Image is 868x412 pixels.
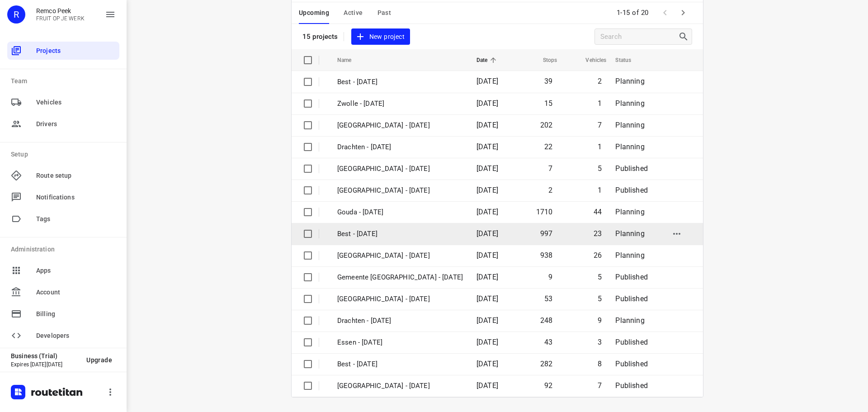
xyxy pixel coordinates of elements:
[678,31,692,42] div: Search
[615,251,644,260] span: Planning
[337,77,463,87] p: Best - Friday
[7,93,119,111] div: Vehicles
[36,7,85,14] p: Remco Peek
[540,251,553,260] span: 938
[344,7,363,19] span: Active
[615,381,648,390] span: Published
[544,99,552,108] span: 15
[7,283,119,301] div: Account
[36,171,116,180] span: Route setup
[476,164,498,173] span: [DATE]
[615,316,644,325] span: Planning
[598,294,602,303] span: 5
[615,338,648,346] span: Published
[594,208,602,216] span: 44
[337,359,463,369] p: Best - [DATE]
[674,4,692,22] span: Next Page
[615,294,648,303] span: Published
[337,337,463,348] p: Essen - Tuesday
[598,338,602,346] span: 3
[36,214,116,224] span: Tags
[36,46,116,56] span: Projects
[36,331,116,341] span: Developers
[598,99,602,108] span: 1
[337,229,463,239] p: Best - [DATE]
[337,251,463,261] p: [GEOGRAPHIC_DATA] - [DATE]
[544,381,552,390] span: 92
[476,77,498,85] span: [DATE]
[302,33,338,41] p: 15 projects
[36,266,116,275] span: Apps
[476,229,498,238] span: [DATE]
[337,272,463,283] p: Gemeente [GEOGRAPHIC_DATA] - [DATE]
[598,77,602,85] span: 2
[476,338,498,346] span: [DATE]
[476,121,498,129] span: [DATE]
[351,28,410,45] button: New project
[86,356,112,364] span: Upgrade
[598,273,602,281] span: 5
[544,294,552,303] span: 53
[36,15,85,22] p: FRUIT OP JE WERK
[476,316,498,325] span: [DATE]
[36,193,116,202] span: Notifications
[536,208,553,216] span: 1710
[337,381,463,391] p: [GEOGRAPHIC_DATA] - [DATE]
[357,31,405,43] span: New project
[377,7,392,19] span: Past
[598,186,602,194] span: 1
[615,77,644,85] span: Planning
[7,42,119,60] div: Projects
[548,164,552,173] span: 7
[476,208,498,216] span: [DATE]
[598,360,602,368] span: 8
[36,309,116,319] span: Billing
[299,7,329,19] span: Upcoming
[337,142,463,152] p: Drachten - [DATE]
[11,245,119,254] p: Administration
[615,121,644,129] span: Planning
[476,251,498,260] span: [DATE]
[540,360,553,368] span: 282
[36,98,116,107] span: Vehicles
[476,381,498,390] span: [DATE]
[598,316,602,325] span: 9
[656,4,674,22] span: Previous Page
[7,327,119,345] div: Developers
[476,55,500,66] span: Date
[598,164,602,173] span: 5
[594,229,602,238] span: 23
[600,30,678,44] input: Search projects
[615,186,648,194] span: Published
[598,381,602,390] span: 7
[337,55,363,66] span: Name
[531,55,557,66] span: Stops
[615,164,648,173] span: Published
[594,251,602,260] span: 26
[548,186,552,194] span: 2
[11,76,119,86] p: Team
[598,121,602,129] span: 7
[36,288,116,297] span: Account
[36,119,116,129] span: Drivers
[615,142,644,151] span: Planning
[11,361,79,368] p: Expires [DATE][DATE]
[7,305,119,323] div: Billing
[7,188,119,206] div: Notifications
[11,150,119,159] p: Setup
[7,166,119,185] div: Route setup
[598,142,602,151] span: 1
[548,273,552,281] span: 9
[337,207,463,218] p: Gouda - [DATE]
[540,121,553,129] span: 202
[544,142,552,151] span: 22
[11,352,79,360] p: Business (Trial)
[79,352,119,368] button: Upgrade
[7,115,119,133] div: Drivers
[337,99,463,109] p: Zwolle - Friday
[615,55,643,66] span: Status
[615,229,644,238] span: Planning
[476,294,498,303] span: [DATE]
[544,338,552,346] span: 43
[7,5,25,24] div: R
